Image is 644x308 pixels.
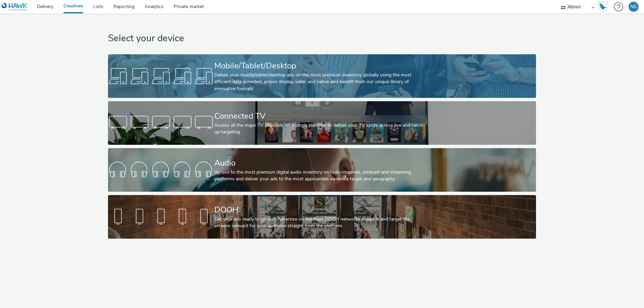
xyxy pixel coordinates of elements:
h1: Select your device [108,32,536,45]
div: Deliver your mobile/tablet/desktop ads on the most premium inventory globally using the most effi... [214,72,427,92]
a: Connected TVAccess all the major TV channels on a single platform to deliver your TV spots across... [108,101,536,145]
a: Mobile/Tablet/DesktopDeliver your mobile/tablet/desktop ads on the most premium inventory globall... [108,54,536,98]
div: NG [630,2,637,12]
div: DOOH [214,204,427,216]
a: Hawk Academy [598,1,610,12]
div: Access to the most premium digital audio inventory on radio channels, podcast and streaming platf... [214,169,427,183]
div: Get your ads ready to go out! Advertise on the main DOOH networks available and target the screen... [214,216,427,230]
img: Hawk Academy [598,1,608,12]
img: undefined Logo [2,3,28,11]
div: Access all the major TV channels on a single platform to deliver your TV spots across live and ca... [214,122,427,136]
a: AudioAccess to the most premium digital audio inventory on radio channels, podcast and streaming ... [108,148,536,192]
div: Mobile/Tablet/Desktop [214,60,427,72]
div: Connected TV [214,110,427,122]
div: Audio [214,157,427,169]
a: DOOHGet your ads ready to go out! Advertise on the main DOOH networks available and target the sc... [108,195,536,239]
